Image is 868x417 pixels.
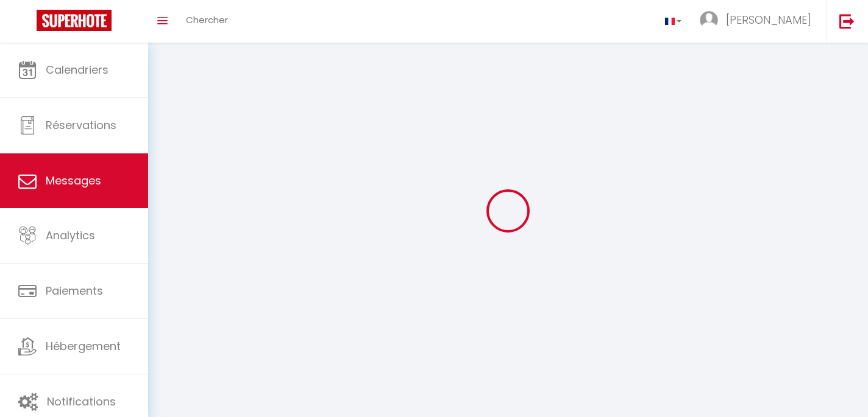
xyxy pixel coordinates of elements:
[839,13,855,29] img: logout
[47,394,116,409] span: Notifications
[46,283,103,298] span: Paiements
[10,5,46,41] button: Ouvrir le widget de chat LiveChat
[46,62,108,77] span: Calendriers
[46,228,95,243] span: Analytics
[46,117,116,133] span: Réservations
[186,13,228,26] span: Chercher
[726,12,811,27] span: [PERSON_NAME]
[46,173,101,188] span: Messages
[46,338,121,354] span: Hébergement
[700,11,718,29] img: ...
[816,362,859,408] iframe: Chat
[37,10,112,31] img: Super Booking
